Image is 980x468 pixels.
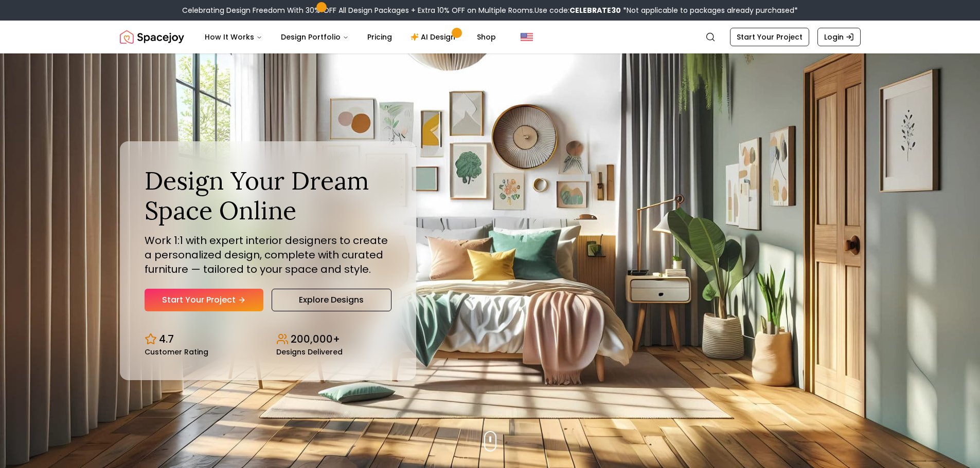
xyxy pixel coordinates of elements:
[197,27,504,47] nav: Main
[145,348,208,355] small: Customer Rating
[145,289,263,311] a: Start Your Project
[534,5,621,15] span: Use code:
[197,27,271,47] button: How It Works
[402,27,467,47] a: AI Design
[159,332,174,346] p: 4.7
[182,5,798,15] div: Celebrating Design Freedom With 30% OFF All Design Packages + Extra 10% OFF on Multiple Rooms.
[120,27,184,47] img: Spacejoy Logo
[359,27,400,47] a: Pricing
[145,166,391,225] h1: Design Your Dream Space Online
[521,31,533,43] img: United States
[621,5,798,15] span: *Not applicable to packages already purchased*
[469,27,504,47] a: Shop
[291,332,340,346] p: 200,000+
[272,289,391,311] a: Explore Designs
[120,27,184,47] a: Spacejoy
[569,5,621,15] b: CELEBRATE30
[145,324,391,355] div: Design stats
[817,28,861,46] a: Login
[120,21,861,53] nav: Global
[273,27,357,47] button: Design Portfolio
[276,348,343,355] small: Designs Delivered
[145,233,391,276] p: Work 1:1 with expert interior designers to create a personalized design, complete with curated fu...
[730,28,809,46] a: Start Your Project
